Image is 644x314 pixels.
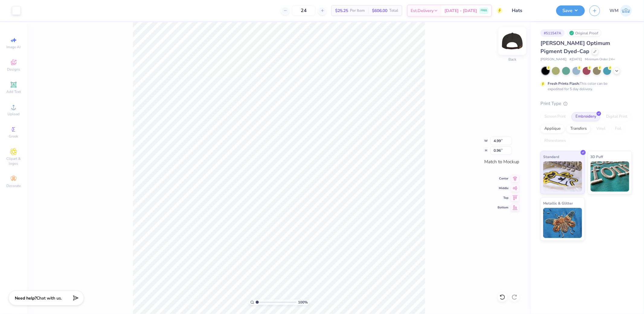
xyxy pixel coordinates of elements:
div: Digital Print [602,112,631,121]
span: 100 % [298,300,308,305]
div: Embroidery [572,112,600,121]
span: Minimum Order: 24 + [585,57,615,62]
span: Add Text [6,89,21,94]
span: [PERSON_NAME] Optimum Pigment Dyed-Cap [540,40,610,55]
span: Center [498,176,508,181]
span: Clipart & logos [3,156,24,166]
a: WM [610,5,632,17]
div: Original Proof [568,29,601,37]
span: WM [610,7,619,14]
input: – – [292,5,316,16]
span: 3D Puff [591,154,603,160]
div: Applique [540,124,565,133]
div: # 511547A [540,29,565,37]
span: # [DATE] [569,57,582,62]
span: FREE [481,8,487,13]
span: Middle [498,186,508,190]
span: Chat with us. [37,295,62,301]
span: $25.25 [335,8,348,14]
div: Vinyl [592,124,609,133]
strong: Need help? [15,295,37,301]
span: Upload [8,112,20,116]
span: Decorate [6,183,21,188]
div: This color can be expedited for 5 day delivery. [548,81,622,92]
div: Print Type [540,100,632,107]
span: Total [389,8,398,14]
span: Standard [543,154,559,160]
span: [PERSON_NAME] [540,57,566,62]
img: Standard [543,161,582,192]
span: Designs [7,67,20,72]
div: Rhinestones [540,136,570,145]
div: Foil [611,124,625,133]
span: $606.00 [372,8,387,14]
div: Screen Print [540,112,570,121]
span: Greek [9,134,18,139]
span: Top [498,196,508,200]
span: Per Item [350,8,365,14]
span: Metallic & Glitter [543,200,573,206]
div: Back [508,57,516,62]
img: 3D Puff [591,161,630,192]
span: Bottom [498,205,508,210]
span: Image AI [7,45,21,49]
input: Untitled Design [507,5,552,17]
strong: Fresh Prints Flash: [548,81,580,86]
span: Est. Delivery [411,8,434,14]
img: Wilfredo Manabat [620,5,632,17]
img: Back [500,29,524,53]
span: [DATE] - [DATE] [444,8,477,14]
button: Save [556,5,585,16]
img: Metallic & Glitter [543,208,582,238]
div: Transfers [566,124,591,133]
